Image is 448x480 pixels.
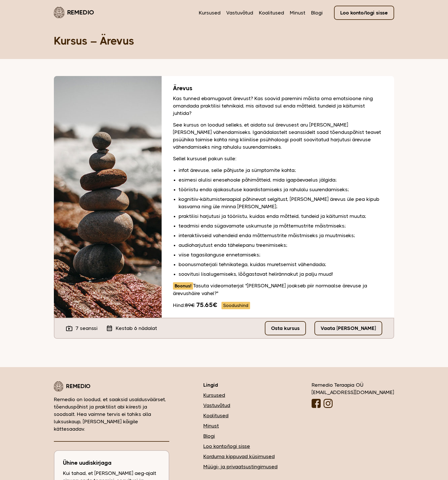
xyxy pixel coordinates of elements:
h2: Ühine uudiskirjaga [63,459,160,467]
img: Instagrammi logo [324,399,333,408]
a: Loo konto/logi sisse [203,443,278,450]
li: kognitiiv-käitumisteraapial põhinevat selgitust, [PERSON_NAME] ärevus üle pea kipub kasvama ning ... [179,195,383,210]
a: Vastuvõtud [203,402,278,409]
img: Remedio logo [54,381,63,391]
li: teadmisi enda sügavamate uskumuste ja mõttemustrite mõistmiseks; [179,222,383,230]
a: Minust [203,422,278,430]
img: Facebooki logo [312,399,321,408]
li: viise tagasilanguse ennetamiseks; [179,251,383,258]
a: Kursused [199,9,221,16]
p: Remedio on loodud, et saaksid usaldusväärset, tõenduspõhist ja praktilist abi kiiresti ja soodsal... [54,396,169,433]
a: Koolitused [203,412,278,419]
a: Müügi- ja privaatsustingimused [203,463,278,470]
li: interaktiivseid vahendeid enda mõttemustrite mõistmiseks ja muutmiseks; [179,232,383,239]
li: praktilisi harjutusi ja tööriistu, kuidas enda mõtteid, tundeid ja käitumist muuta; [179,212,383,220]
a: Blogi [203,432,278,440]
a: Vastuvõtud [226,9,253,16]
img: Remedio logo [54,7,64,18]
p: Kas tunned ebamugavat ärevust? Kas soovid paremini mõista oma emotsioone ning omandada praktilisi... [173,95,383,117]
li: soovitusi lisalugemiseks, lõõgastavat helirännakut ja palju muud! [179,270,383,278]
a: Kursused [203,391,278,399]
div: Remedio Teraapia OÜ [312,381,394,410]
span: Soodushind [221,302,250,309]
a: Osta kursus [265,321,306,335]
span: Boonus! [173,282,193,290]
p: See kursus on loodud selleks, et aidata sul ärevusest aru [PERSON_NAME] [PERSON_NAME] vähendamise... [173,121,383,151]
a: Remedio [54,6,94,19]
a: Vaata [PERSON_NAME] [314,321,382,335]
img: Rannas teineteise peale hoolikalt laotud kivid, mis hoiavad tasakaalu [54,76,162,318]
p: Tasuta videomaterjal "[PERSON_NAME] jookseb piir normaalse ärevuse ja ärevushäire vahel?" [173,282,383,297]
span: 89€ [185,302,195,308]
i: calendar_month [106,325,113,332]
a: Korduma kippuvad küsimused [203,453,278,460]
li: boonusmaterjali tehnikatega, kuidas muretsemist vähendada; [179,261,383,268]
a: Minust [290,9,305,16]
b: 75.65€ [196,301,217,308]
a: Blogi [311,9,323,16]
h3: Lingid [203,381,278,389]
li: infot ärevuse, selle põhjuste ja sümptomite kohta; [179,167,383,174]
i: live_tv [66,325,73,332]
a: Koolitused [259,9,284,16]
p: Sellel kursusel pakun sulle: [173,155,383,162]
h1: Kursus – Ärevus [54,34,394,48]
div: 7 seanssi [66,325,98,332]
div: Kestab 6 nädalat [106,325,157,332]
div: Hind: [173,301,383,309]
a: Loo konto/logi sisse [334,6,394,20]
h2: Ärevus [173,85,383,92]
li: tööriistu enda ajakasutuse kaardistamiseks ja rahulolu suurendamiseks; [179,186,383,193]
li: esimesi olulisi enesehoole põhimõtteid, mida igapäevaelus jälgida; [179,176,383,184]
li: audioharjutust enda tähelepanu treenimiseks; [179,241,383,249]
div: Remedio [54,381,169,391]
div: [EMAIL_ADDRESS][DOMAIN_NAME] [312,389,394,396]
